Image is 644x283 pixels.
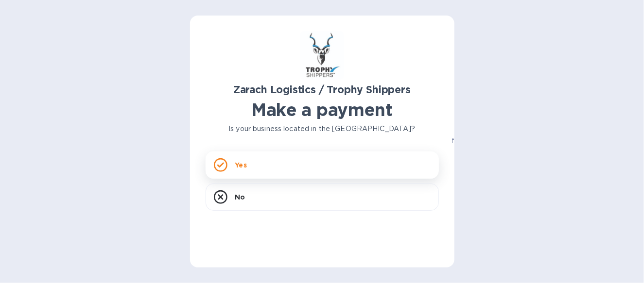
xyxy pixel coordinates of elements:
[235,160,247,170] p: Yes
[206,100,439,120] h1: Make a payment
[233,83,411,96] b: Zarach Logistics / Trophy Shippers
[206,124,439,134] p: Is your business located in the [GEOGRAPHIC_DATA]?
[235,192,245,202] p: No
